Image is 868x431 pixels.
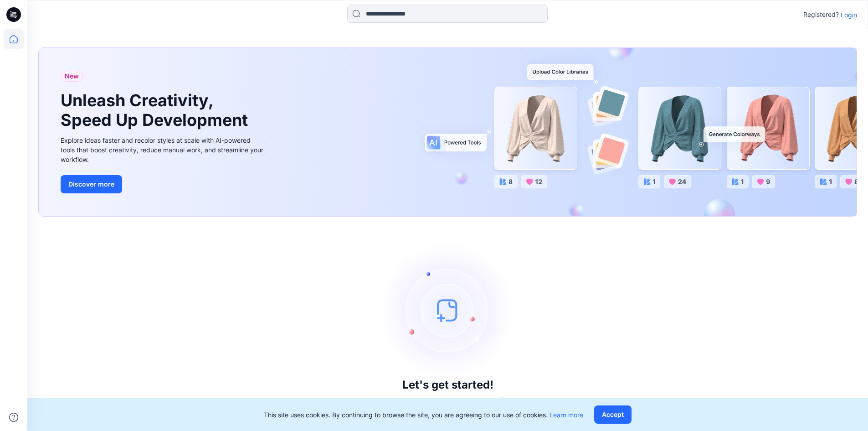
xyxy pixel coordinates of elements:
a: Learn more [550,411,583,419]
button: Accept [594,405,632,424]
p: Click New to add a style or create a folder. [373,395,523,406]
h3: Let's get started! [402,379,493,391]
button: Discover more [61,175,122,193]
p: Login [841,10,857,20]
img: empty-state-image.svg [380,242,516,379]
h1: Unleash Creativity, Speed Up Development [61,91,252,130]
span: New [65,71,79,82]
p: This site uses cookies. By continuing to browse the site, you are agreeing to our use of cookies. [264,410,583,420]
p: Registered? [803,9,839,20]
div: Explore ideas faster and recolor styles at scale with AI-powered tools that boost creativity, red... [61,135,266,164]
a: Discover more [61,175,266,193]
